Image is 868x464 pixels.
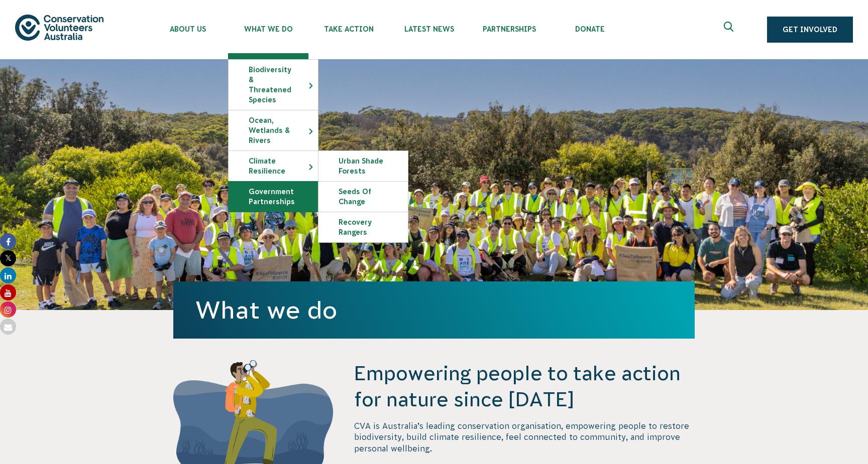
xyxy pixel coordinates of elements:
[229,60,318,110] a: Biodiversity & Threatened Species
[354,420,695,454] p: CVA is Australia’s leading conservation organisation, empowering people to restore biodiversity, ...
[148,25,228,33] span: About Us
[228,110,318,150] li: Ocean, Wetlands & Rivers
[229,182,318,212] a: Government Partnerships
[718,18,742,42] button: Expand search box Close search box
[318,182,408,212] a: Seeds of Change
[550,25,630,33] span: Donate
[228,150,318,181] li: Climate Resilience
[308,25,389,33] span: Take Action
[228,25,308,33] span: What We Do
[389,25,469,33] span: Latest News
[724,22,736,38] span: Expand search box
[15,15,103,40] img: logo.svg
[767,17,853,43] a: Get Involved
[354,360,695,412] h4: Empowering people to take action for nature since [DATE]
[318,151,408,181] a: Urban Shade Forests
[195,296,673,324] h1: What we do
[229,151,318,181] a: Climate Resilience
[229,110,318,150] a: Ocean, Wetlands & Rivers
[469,25,550,33] span: Partnerships
[228,59,318,110] li: Biodiversity & Threatened Species
[318,212,408,242] a: Recovery Rangers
